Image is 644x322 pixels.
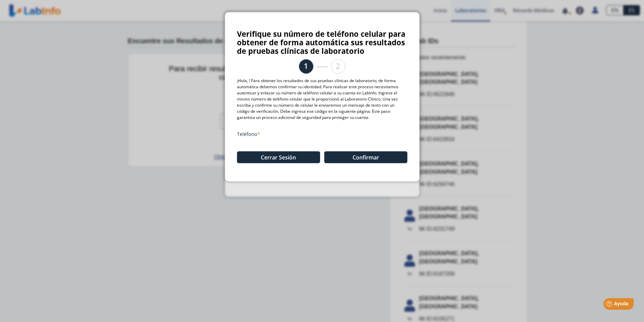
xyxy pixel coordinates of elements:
h3: Verifique su número de teléfono celular para obtener de forma automática sus resultados de prueba... [237,30,407,55]
iframe: Help widget launcher [583,295,636,315]
li: 2 [331,59,345,74]
label: Teléfono [237,131,407,137]
button: Confirmar [324,151,407,163]
button: Cerrar Sesión [237,151,320,163]
li: 1 [299,59,313,74]
p: ¡Hola, ! Para obtener los resultados de sus pruebas clínicas de laboratorio, de forma automática ... [237,78,407,121]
